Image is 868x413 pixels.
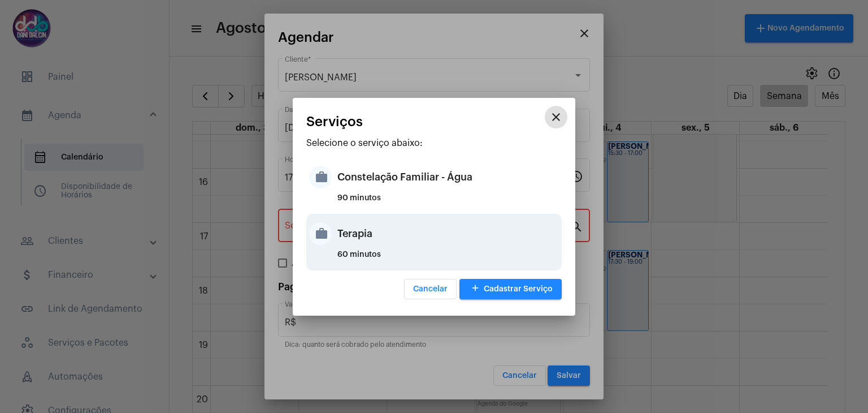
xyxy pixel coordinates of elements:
button: Cadastrar Serviço [459,279,562,299]
div: Terapia [337,217,559,251]
div: Constelação Familiar - Água [337,160,559,194]
mat-icon: work [309,166,332,188]
div: 60 minutos [337,251,559,268]
p: Selecione o serviço abaixo: [306,138,562,148]
span: Serviços [306,114,363,129]
mat-icon: close [549,110,563,124]
div: 90 minutos [337,194,559,211]
span: Cancelar [413,285,448,293]
button: Cancelar [404,279,457,299]
mat-icon: add [468,281,482,296]
span: Cadastrar Serviço [468,285,553,293]
mat-icon: work [309,222,332,245]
